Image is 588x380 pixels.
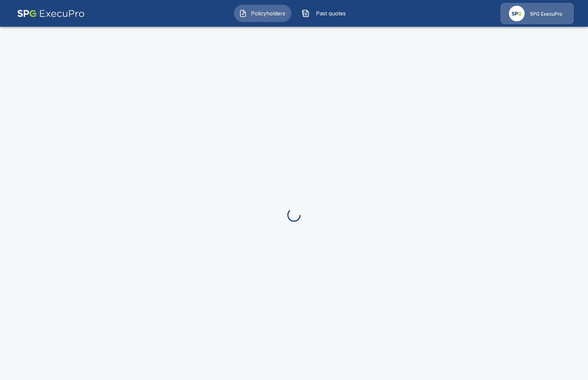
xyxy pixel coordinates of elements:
span: Past quotes [312,9,349,17]
button: Policyholders IconPolicyholders [234,5,291,22]
img: AA Logo [17,3,85,24]
img: Agency Icon [509,6,525,21]
span: Policyholders [250,9,286,17]
p: SPG ExecuPro [530,11,562,17]
button: Past quotes IconPast quotes [297,5,354,22]
a: Agency IconSPG ExecuPro [501,3,574,24]
img: Policyholders Icon [239,9,247,17]
img: Past quotes Icon [302,9,310,17]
